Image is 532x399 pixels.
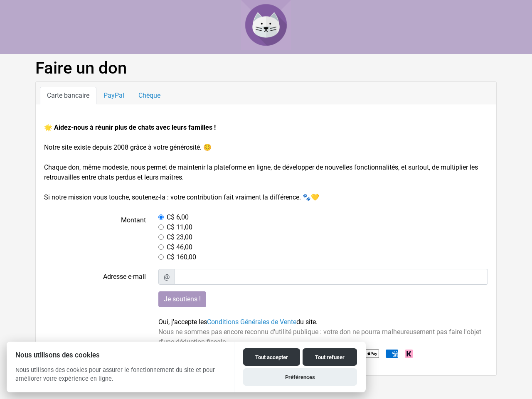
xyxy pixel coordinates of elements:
[405,350,413,358] img: Klarna
[38,212,152,262] label: Montant
[167,232,192,242] label: C$ 23,00
[7,351,234,359] h2: Nous utilisons des cookies
[158,269,175,285] span: @
[44,123,216,131] strong: 🌟 Aidez-nous à réunir plus de chats avec leurs familles !
[207,318,296,326] a: Conditions Générales de Vente
[96,87,131,104] a: PayPal
[40,87,96,104] a: Carte bancaire
[167,252,196,262] label: C$ 160,00
[7,366,234,390] p: Nous utilisons des cookies pour assurer le fonctionnement du site et pour améliorer votre expérie...
[38,269,152,285] label: Adresse e-mail
[44,123,488,360] form: Notre site existe depuis 2008 grâce à votre générosité. ☺️ Chaque don, même modeste, nous permet ...
[366,347,379,360] img: Apple Pay
[167,212,189,222] label: C$ 6,00
[158,328,481,346] span: Nous ne sommes pas encore reconnu d'utilité publique : votre don ne pourra malheureusement pas fa...
[386,350,398,358] img: American Express
[303,348,357,366] button: Tout refuser
[35,58,497,78] h1: Faire un don
[243,348,300,366] button: Tout accepter
[131,87,167,104] a: Chèque
[167,242,192,252] label: C$ 46,00
[158,291,206,307] input: Je soutiens !
[243,368,357,386] button: Préférences
[158,318,318,326] span: Oui, j'accepte les du site.
[167,222,192,232] label: C$ 11,00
